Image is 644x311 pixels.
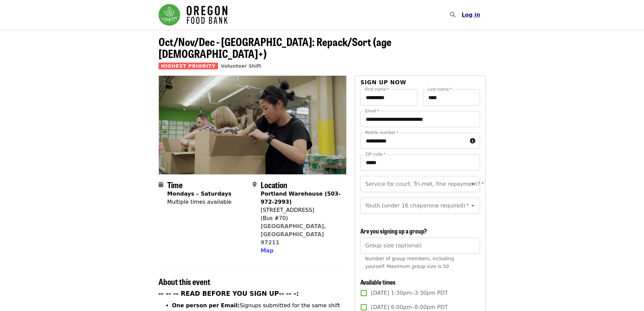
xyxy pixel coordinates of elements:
input: Email [360,111,480,127]
a: Volunteer Shift [221,63,261,69]
i: map-marker-alt icon [253,181,257,188]
div: [STREET_ADDRESS] [261,206,341,214]
strong: Portland Warehouse (503-972-2993) [261,191,341,205]
span: Available times [360,277,396,286]
button: Map [261,247,273,255]
button: Log in [456,8,485,22]
input: Last name [423,89,480,106]
span: Oct/Nov/Dec - [GEOGRAPHIC_DATA]: Repack/Sort (age [DEMOGRAPHIC_DATA]+) [159,34,391,61]
span: [DATE] 1:30pm–3:30pm PDT [371,289,448,297]
span: Are you signing up a group? [360,226,427,235]
button: Open [468,201,478,210]
input: Search [459,7,465,23]
label: Last name [428,87,452,91]
strong: -- -- -- READ BEFORE YOU SIGN UP-- -- -: [159,290,299,297]
input: ZIP code [360,154,480,171]
div: (Bus #70) [261,214,341,222]
span: Time [167,179,183,191]
div: Multiple times available [167,198,232,206]
a: [GEOGRAPHIC_DATA], [GEOGRAPHIC_DATA] 97211 [261,223,326,246]
span: Number of group members, including yourself. Maximum group size is 50 [365,256,454,269]
span: Map [261,247,273,254]
span: Location [261,179,287,191]
input: First name [360,89,418,106]
i: circle-info icon [470,138,475,144]
label: Email [365,109,379,113]
span: Sign up now [360,79,406,86]
input: Mobile number [360,133,467,149]
strong: One person per Email: [172,302,240,309]
label: Mobile number [365,131,398,135]
strong: Mondays – Saturdays [167,191,232,197]
span: Highest Priority [159,63,218,69]
span: About this event [159,275,210,287]
button: Open [468,179,478,189]
img: Oregon Food Bank - Home [159,4,228,26]
input: [object Object] [360,238,480,254]
img: Oct/Nov/Dec - Portland: Repack/Sort (age 8+) organized by Oregon Food Bank [159,76,347,174]
label: ZIP code [365,152,385,156]
label: First name [365,87,389,91]
i: search icon [450,12,455,18]
i: calendar icon [159,181,163,188]
span: Log in [461,12,480,18]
